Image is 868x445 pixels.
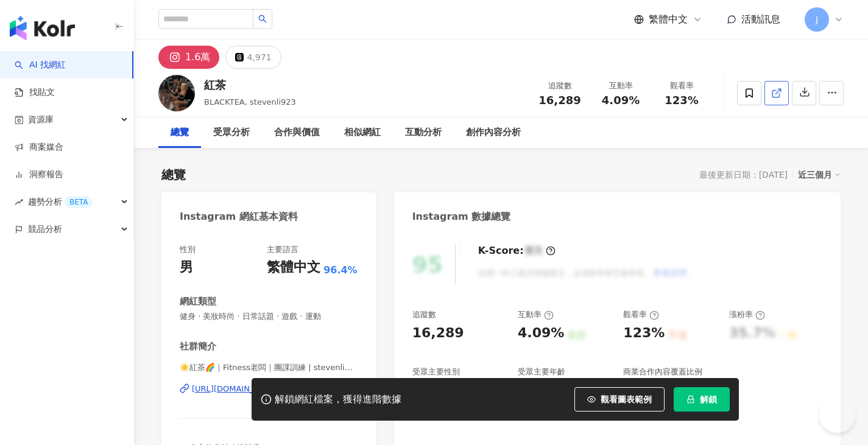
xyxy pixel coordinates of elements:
div: 紅茶 [204,77,296,93]
div: 合作與價值 [274,125,320,140]
button: 1.6萬 [158,46,219,69]
div: 漲粉率 [729,309,765,320]
div: 最後更新日期：[DATE] [699,170,788,180]
div: 追蹤數 [537,80,583,92]
div: 觀看率 [658,80,705,92]
img: KOL Avatar [158,75,195,111]
button: 4,971 [225,46,281,69]
a: 洞察報告 [15,169,63,181]
div: 繁體中文 [267,258,320,277]
span: ☀️紅茶🌈｜Fitness老闆｜團課訓練 | stevenli923 [180,362,358,373]
div: 主要語言 [267,244,298,255]
div: 近三個月 [798,167,841,183]
div: 總覽 [161,166,186,183]
div: 創作內容分析 [466,125,521,140]
div: 相似網紅 [344,125,381,140]
span: 解鎖 [700,394,717,404]
span: lock [686,395,695,404]
div: 性別 [180,244,196,255]
div: 4,971 [247,49,271,66]
div: 商業合作內容覆蓋比例 [623,366,702,377]
button: 觀看圖表範例 [574,387,665,412]
div: Instagram 網紅基本資料 [180,210,298,223]
div: 16,289 [412,324,464,343]
a: searchAI 找網紅 [15,59,66,71]
div: 1.6萬 [185,49,210,66]
span: 趨勢分析 [28,188,93,215]
span: rise [15,198,23,206]
div: 受眾主要年齡 [518,366,565,377]
span: 16,289 [538,94,580,107]
div: 社群簡介 [180,340,216,353]
div: 總覽 [171,125,189,140]
a: 商案媒合 [15,141,63,153]
div: 互動率 [598,80,644,92]
div: Instagram 數據總覽 [412,210,511,223]
div: K-Score : [478,244,556,258]
div: 4.09% [518,324,564,343]
span: 96.4% [323,264,358,277]
div: 觀看率 [623,309,659,320]
button: 解鎖 [674,387,730,412]
span: J [816,13,818,26]
div: 網紅類型 [180,295,216,308]
img: logo [10,16,75,40]
span: 競品分析 [28,215,62,243]
span: 觀看圖表範例 [601,394,652,404]
div: 123% [623,324,665,343]
span: 繁體中文 [649,13,688,26]
div: 男 [180,258,193,277]
div: 解鎖網紅檔案，獲得進階數據 [275,393,401,406]
div: 受眾分析 [213,125,250,140]
span: BLACKTEA, stevenli923 [204,97,296,107]
span: 活動訊息 [741,13,780,25]
span: search [258,15,267,23]
span: 4.09% [602,94,640,107]
span: 資源庫 [28,106,54,133]
span: 健身 · 美妝時尚 · 日常話題 · 遊戲 · 運動 [180,311,358,322]
span: 123% [665,94,699,107]
div: 互動分析 [405,125,442,140]
div: 追蹤數 [412,309,436,320]
div: BETA [65,196,93,208]
a: 找貼文 [15,86,55,99]
div: 受眾主要性別 [412,366,460,377]
div: 互動率 [518,309,554,320]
